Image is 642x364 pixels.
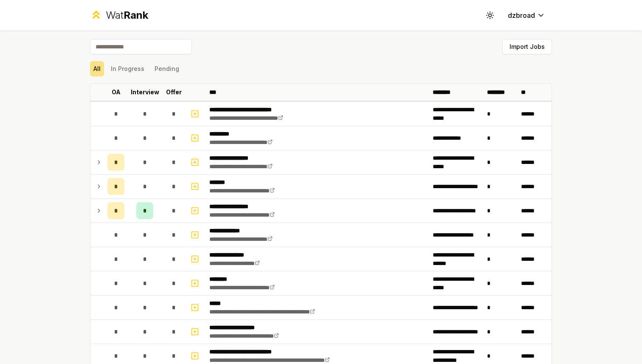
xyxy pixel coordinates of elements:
button: Import Jobs [502,39,552,54]
span: Rank [124,9,148,21]
span: dzbroad [508,10,535,20]
button: All [90,61,104,76]
p: Interview [131,88,159,96]
p: OA [112,88,121,96]
button: In Progress [107,61,148,76]
button: Pending [151,61,183,76]
button: dzbroad [501,8,552,23]
div: Wat [106,8,148,22]
p: Offer [166,88,182,96]
a: WatRank [90,8,148,22]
